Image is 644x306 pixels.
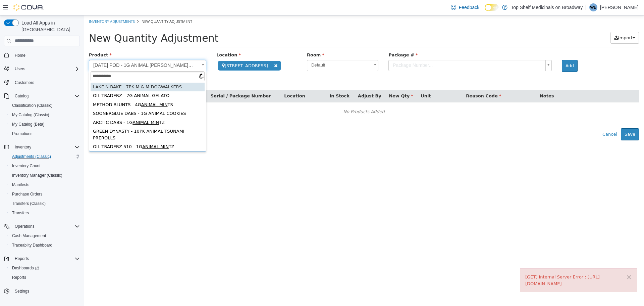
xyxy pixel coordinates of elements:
a: Dashboards [9,264,42,272]
span: Customers [15,80,34,85]
span: Traceabilty Dashboard [12,243,52,248]
span: Adjustments (Classic) [9,152,80,161]
span: Transfers [12,210,29,216]
a: My Catalog (Classic) [9,111,52,119]
span: ANIMAL MIN [58,129,85,134]
a: Dashboards [7,263,83,273]
span: WB [590,3,596,11]
a: Purchase Orders [9,190,45,198]
a: Classification (Classic) [9,101,55,110]
span: Users [15,66,25,72]
button: Adjustments (Classic) [7,152,83,161]
a: Feedback [448,1,482,14]
span: Home [12,51,80,59]
span: My Catalog (Classic) [12,112,49,118]
a: Settings [12,287,32,295]
button: Reports [1,254,83,263]
span: Promotions [9,130,80,138]
p: Top Shelf Medicinals on Broadway [511,3,583,11]
button: Operations [12,222,37,230]
button: Promotions [7,129,83,138]
a: Reports [9,273,29,281]
button: Home [1,50,83,60]
button: Inventory Count [7,161,83,171]
span: Reports [12,255,80,263]
span: Inventory Count [12,163,41,169]
span: Classification (Classic) [9,101,80,110]
a: Customers [12,79,37,87]
span: Users [12,65,80,73]
button: Users [1,64,83,74]
button: My Catalog (Beta) [7,120,83,129]
button: Operations [1,222,83,231]
button: Settings [1,286,83,296]
button: My Catalog (Classic) [7,110,83,120]
span: Purchase Orders [9,190,80,198]
a: Inventory Count [9,162,43,170]
span: Dashboards [12,265,39,271]
button: Purchase Orders [7,189,83,199]
div: SOONERGLUE DABS - 1G ANIMAL COOKIES [7,94,121,103]
div: OIL TRADERZ 510 - 1G TZ [7,127,121,136]
span: Dashboards [9,264,80,272]
button: × [542,258,548,265]
button: Inventory [1,142,83,152]
span: Feedback [459,4,479,11]
button: Reports [7,273,83,282]
a: Manifests [9,181,32,189]
span: Adjustments (Classic) [12,154,51,159]
button: Users [12,65,28,73]
div: LAKE N BAKE - 7PK M & M DOGWALKERS [7,67,121,76]
button: Customers [1,78,83,87]
p: | [585,3,587,11]
span: Inventory Count [9,162,80,170]
span: ANIMAL MIN [57,87,84,92]
span: Customers [12,78,80,87]
a: Inventory Manager (Classic) [9,171,65,179]
span: Reports [9,273,80,281]
button: Traceabilty Dashboard [7,241,83,250]
span: Catalog [12,92,80,100]
span: Inventory Manager (Classic) [12,173,62,178]
span: My Catalog (Beta) [9,120,80,128]
a: Home [12,51,28,59]
span: Settings [12,287,80,295]
span: Operations [15,224,35,229]
span: Inventory [12,143,80,151]
span: Reports [12,275,26,280]
input: Dark Mode [485,4,499,11]
p: [PERSON_NAME] [600,3,639,11]
span: Home [15,53,25,58]
span: Traceabilty Dashboard [9,241,80,249]
div: GREEN DYNASTY - 10PK ANIMAL TSUNAMI PREROLLS [7,112,121,127]
div: METHOD BLUNTS - 4G TS [7,85,121,94]
span: Purchase Orders [12,191,43,197]
span: Load All Apps in [GEOGRAPHIC_DATA] [19,19,80,33]
span: Reports [15,256,29,261]
button: Cash Management [7,231,83,241]
span: My Catalog (Beta) [12,122,45,127]
button: Catalog [1,91,83,101]
div: ARCTIC DABS - 1G TZ [7,103,121,112]
span: Inventory Manager (Classic) [9,171,80,179]
span: Manifests [12,182,29,187]
button: Inventory [12,143,34,151]
button: Transfers [7,208,83,218]
span: Transfers [9,209,80,217]
button: Reports [12,255,32,263]
a: Transfers [9,209,32,217]
a: Transfers (Classic) [9,200,48,208]
div: OIL TRADERZ - 7G ANIMAL GELATO [7,76,121,85]
span: Operations [12,222,80,230]
span: Inventory [15,144,31,150]
button: Classification (Classic) [7,101,83,110]
div: [GET] Internal Server Error : [URL][DOMAIN_NAME] [441,258,548,271]
span: Promotions [12,131,33,136]
span: Transfers (Classic) [12,201,46,206]
a: Traceabilty Dashboard [9,241,55,249]
span: Settings [15,289,29,294]
span: ANIMAL MIN [49,104,75,110]
div: WAYLEN BUNN [589,3,597,11]
button: Transfers (Classic) [7,199,83,208]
